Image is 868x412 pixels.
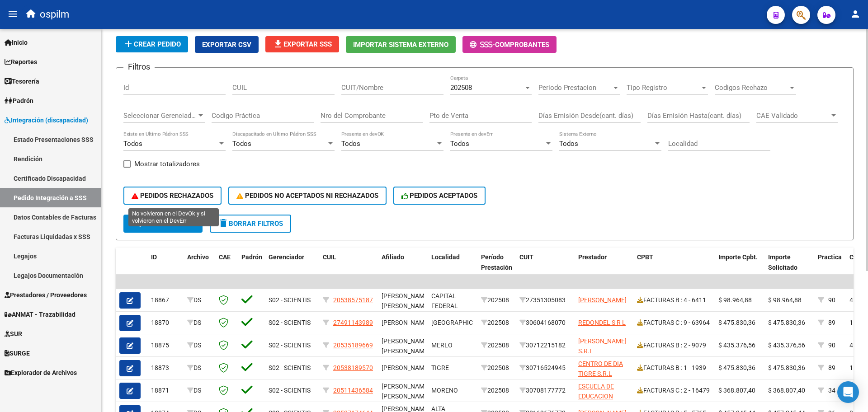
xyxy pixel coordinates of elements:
[269,253,304,261] span: Gerenciador
[768,364,805,371] span: $ 475.830,36
[273,40,332,48] span: Exportar SSS
[382,292,431,310] span: [PERSON_NAME] [PERSON_NAME],
[265,248,319,287] datatable-header-cell: Gerenciador
[333,296,373,304] span: 20538575187
[519,253,533,261] span: CUIT
[828,342,835,349] span: 90
[378,248,428,287] datatable-header-cell: Afiliado
[718,253,758,261] span: Importe Cpbt.
[151,385,180,396] div: 18871
[481,253,512,271] span: Período Prestación
[269,364,311,371] span: S02 - SCIENTIS
[850,9,861,19] mat-icon: person
[202,41,251,49] span: Exportar CSV
[151,318,180,328] div: 18870
[236,192,378,200] span: PEDIDOS NO ACEPTADOS NI RECHAZADOS
[5,329,22,339] span: SUR
[849,342,853,349] span: 4
[147,248,184,287] datatable-header-cell: ID
[431,387,458,394] span: MORENO
[768,319,805,326] span: $ 475.830,36
[431,292,458,310] span: CAPITAL FEDERAL
[401,192,478,200] span: PEDIDOS ACEPTADOS
[578,296,627,304] span: [PERSON_NAME]
[219,253,231,261] span: CAE
[187,295,212,305] div: DS
[519,318,571,328] div: 30604168070
[428,248,477,287] datatable-header-cell: Localidad
[718,319,755,326] span: $ 475.830,36
[470,41,495,49] span: -
[187,385,212,396] div: DS
[431,253,460,261] span: Localidad
[5,57,37,67] span: Reportes
[849,296,853,304] span: 4
[210,215,291,233] button: Borrar Filtros
[718,364,755,371] span: $ 475.830,36
[637,253,653,261] span: CPBT
[382,364,431,371] span: [PERSON_NAME],
[633,248,715,287] datatable-header-cell: CPBT
[828,387,835,394] span: 34
[123,112,197,120] span: Seleccionar Gerenciador
[495,41,549,49] span: Comprobantes
[481,318,512,328] div: 202508
[768,387,805,394] span: $ 368.807,40
[333,387,373,394] span: 20511436584
[715,248,764,287] datatable-header-cell: Importe Cpbt.
[273,38,283,49] mat-icon: file_download
[323,253,336,261] span: CUIL
[151,253,157,261] span: ID
[123,61,155,73] h3: Filtros
[228,187,387,205] button: PEDIDOS NO ACEPTADOS NI RECHAZADOS
[5,96,33,106] span: Padrón
[637,318,711,328] div: FACTURAS C : 9 - 63964
[637,295,711,305] div: FACTURAS B : 4 - 6411
[627,84,700,92] span: Tipo Registro
[519,340,571,351] div: 30712215182
[319,248,378,287] datatable-header-cell: CUIL
[768,342,805,349] span: $ 435.376,56
[195,36,259,53] button: Exportar CSV
[637,385,711,396] div: FACTURAS C : 2 - 16479
[382,253,404,261] span: Afiliado
[431,364,449,371] span: TIGRE
[132,220,194,228] span: Buscar Pedido
[718,387,755,394] span: $ 368.807,40
[578,319,626,326] span: REDONDEL S R L
[575,248,633,287] datatable-header-cell: Prestador
[187,363,212,373] div: DS
[578,360,623,378] span: CENTRO DE DIA TIGRE S.R.L
[837,381,859,403] div: Open Intercom Messenger
[818,253,842,261] span: Practica
[715,84,788,92] span: Codigos Rechazo
[7,9,18,19] mat-icon: menu
[346,36,456,53] button: Importar Sistema Externo
[5,76,39,86] span: Tesorería
[814,248,846,287] datatable-header-cell: Practica
[187,318,212,328] div: DS
[116,36,188,52] button: Crear Pedido
[40,5,69,24] span: ospilm
[481,363,512,373] div: 202508
[718,342,755,349] span: $ 435.376,56
[768,253,797,271] span: Importe Solicitado
[269,319,311,326] span: S02 - SCIENTIS
[134,159,200,169] span: Mostrar totalizadores
[718,296,752,304] span: $ 98.964,88
[393,187,486,205] button: PEDIDOS ACEPTADOS
[637,340,711,351] div: FACTURAS B : 2 - 9079
[5,368,77,378] span: Explorador de Archivos
[828,296,835,304] span: 90
[123,187,222,205] button: PEDIDOS RECHAZADOS
[756,112,830,120] span: CAE Validado
[269,342,311,349] span: S02 - SCIENTIS
[519,385,571,396] div: 30708177772
[764,248,814,287] datatable-header-cell: Importe Solicitado
[269,296,311,304] span: S02 - SCIENTIS
[538,84,612,92] span: Periodo Prestacion
[151,340,180,351] div: 18875
[123,215,203,233] button: Buscar Pedido
[481,385,512,396] div: 202508
[123,40,181,48] span: Crear Pedido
